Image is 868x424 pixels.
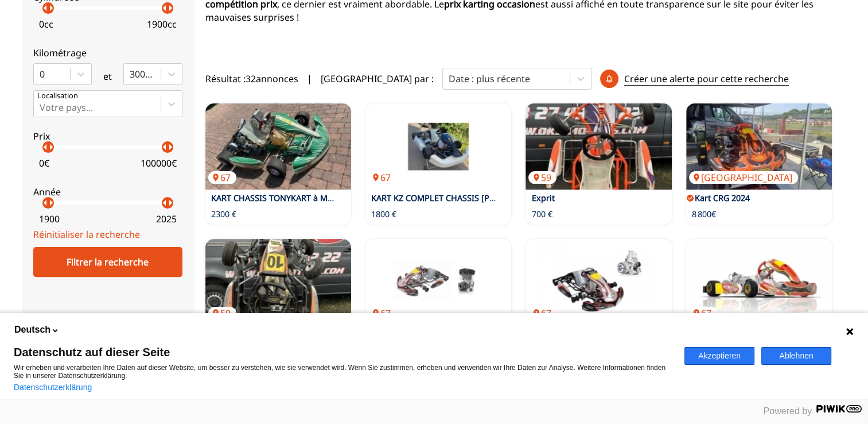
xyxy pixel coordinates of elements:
[761,347,831,365] button: Ablehnen
[686,103,832,190] img: Kart CRG 2024
[368,307,396,319] p: 67
[365,103,511,190] img: KART KZ COMPLET CHASSIS HAASE + MOTEUR PAVESI
[33,228,140,241] a: Réinitialiser la recherche
[365,239,511,325] a: KART COMPLET PRET A ROULER CATEGORIE KA10067
[33,247,182,277] div: Filtrer la recherche
[39,18,53,30] p: 0 cc
[208,307,236,319] p: 59
[211,192,393,203] a: KART CHASSIS TONYKART à MOTEUR IAME X30
[764,406,812,416] span: Powered by
[38,1,52,15] p: arrow_left
[38,140,52,154] p: arrow_left
[205,239,351,325] img: Sodi
[371,209,396,220] p: 1800 €
[38,196,52,210] p: arrow_left
[33,47,182,59] p: Kilométrage
[44,140,58,154] p: arrow_right
[14,346,671,358] span: Datenschutz auf dieser Seite
[365,239,511,325] img: KART COMPLET PRET A ROULER CATEGORIE KA100
[528,307,556,319] p: 67
[208,171,236,184] p: 67
[321,72,434,85] p: [GEOGRAPHIC_DATA] par :
[158,140,172,154] p: arrow_left
[14,364,671,380] p: Wir erheben und verarbeiten Ihre Daten auf dieser Website, um besser zu verstehen, wie sie verwen...
[624,72,789,86] p: Créer une alerte pour cette recherche
[158,196,172,210] p: arrow_left
[528,171,556,184] p: 59
[164,1,177,15] p: arrow_right
[205,103,351,190] img: KART CHASSIS TONYKART à MOTEUR IAME X30
[39,213,60,225] p: 1900
[14,323,50,336] span: Deutsch
[307,72,312,85] span: |
[44,196,58,210] p: arrow_right
[158,1,172,15] p: arrow_left
[686,103,832,190] a: Kart CRG 2024[GEOGRAPHIC_DATA]
[211,209,236,220] p: 2300 €
[164,140,177,154] p: arrow_right
[33,186,182,198] p: Année
[40,69,42,79] input: 0
[205,239,351,325] a: Sodi59
[365,103,511,190] a: KART KZ COMPLET CHASSIS HAASE + MOTEUR PAVESI67
[531,209,552,220] p: 700 €
[531,192,554,203] a: Exprit
[692,209,716,220] p: 8 800€
[368,171,396,184] p: 67
[686,239,832,325] img: KART COMPLET PRET A ROULER OTK GILLARD/ROTAX MAX EVO
[37,91,78,101] p: Localisation
[130,69,132,79] input: 300000
[695,192,750,203] a: Kart CRG 2024
[39,157,49,169] p: 0 €
[526,103,671,190] a: Exprit59
[526,239,671,325] img: KART PRET A ROULER CHASSIS MAC, MOTEUR IAME 175CC SHIFTER
[156,213,177,225] p: 2025
[103,70,112,83] p: et
[684,347,754,365] button: Akzeptieren
[44,1,58,15] p: arrow_right
[689,307,717,319] p: 67
[526,239,671,325] a: KART PRET A ROULER CHASSIS MAC, MOTEUR IAME 175CC SHIFTER67
[526,103,671,190] img: Exprit
[371,192,618,203] a: KART KZ COMPLET CHASSIS [PERSON_NAME] + MOTEUR PAVESI
[33,130,182,142] p: Prix
[14,383,92,392] a: Datenschutzerklärung
[141,157,177,169] p: 100000 €
[205,103,351,190] a: KART CHASSIS TONYKART à MOTEUR IAME X3067
[147,18,177,30] p: 1900 cc
[205,72,298,85] span: Résultat : 32 annonces
[40,102,42,113] input: Votre pays...
[164,196,177,210] p: arrow_right
[689,171,798,184] p: [GEOGRAPHIC_DATA]
[686,239,832,325] a: KART COMPLET PRET A ROULER OTK GILLARD/ROTAX MAX EVO67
